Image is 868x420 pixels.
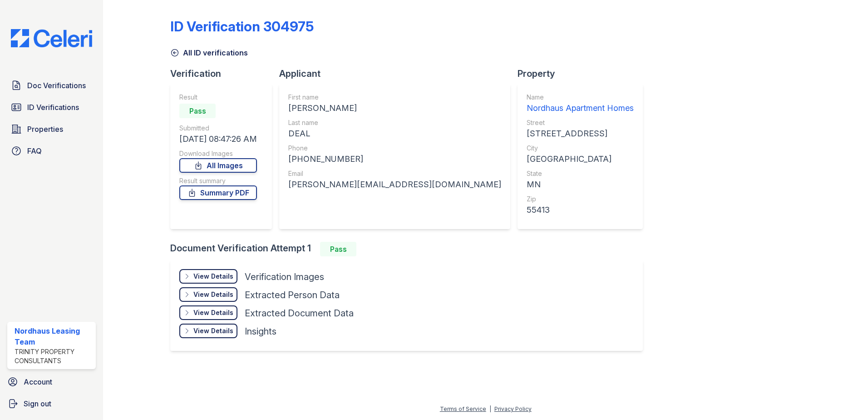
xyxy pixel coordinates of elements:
a: All Images [179,158,257,173]
div: City [527,144,634,153]
span: Sign out [24,398,51,409]
div: MN [527,178,634,191]
div: View Details [193,308,233,317]
div: Verification [170,67,279,80]
div: Nordhaus Apartment Homes [527,102,634,115]
div: Property [518,67,650,80]
div: [PHONE_NUMBER] [288,153,501,165]
a: Privacy Policy [494,405,532,412]
div: DEAL [288,127,501,140]
div: Insights [245,325,276,338]
img: CE_Logo_Blue-a8612792a0a2168367f1c8372b55b34899dd931a85d93a1a3d3e32e68fde9ad4.png [4,29,99,47]
div: Document Verification Attempt 1 [170,242,650,256]
div: Email [288,169,501,178]
div: Extracted Document Data [245,307,354,320]
div: Result summary [179,176,257,185]
div: ID Verification 304975 [170,18,314,35]
div: [PERSON_NAME][EMAIL_ADDRESS][DOMAIN_NAME] [288,178,501,191]
div: | [489,405,491,412]
div: Nordhaus Leasing Team [15,325,92,347]
div: Name [527,93,634,102]
div: [GEOGRAPHIC_DATA] [527,153,634,165]
div: Street [527,118,634,127]
a: Properties [7,120,96,138]
a: Account [4,373,99,391]
div: Pass [179,104,216,118]
span: FAQ [27,145,42,156]
span: Doc Verifications [27,80,86,91]
div: View Details [193,326,233,335]
div: Applicant [279,67,518,80]
div: Zip [527,195,634,204]
div: Download Images [179,149,257,158]
span: Account [24,376,52,387]
div: State [527,169,634,178]
a: Name Nordhaus Apartment Homes [527,93,634,115]
a: Summary PDF [179,185,257,200]
div: View Details [193,272,233,281]
a: Terms of Service [440,405,486,412]
div: First name [288,93,501,102]
a: ID Verifications [7,98,96,116]
div: Phone [288,144,501,153]
a: FAQ [7,142,96,160]
div: [DATE] 08:47:26 AM [179,133,257,145]
a: All ID verifications [170,47,248,58]
a: Doc Verifications [7,76,96,95]
div: View Details [193,290,233,299]
div: [STREET_ADDRESS] [527,127,634,140]
div: Trinity Property Consultants [15,347,92,365]
div: Result [179,93,257,102]
div: Extracted Person Data [245,289,340,301]
div: Last name [288,118,501,127]
a: Sign out [4,395,99,413]
div: Submitted [179,124,257,133]
div: 55413 [527,204,634,216]
div: Pass [320,242,356,256]
span: ID Verifications [27,102,79,113]
span: Properties [27,124,63,135]
div: Verification Images [245,270,324,283]
div: [PERSON_NAME] [288,102,501,115]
